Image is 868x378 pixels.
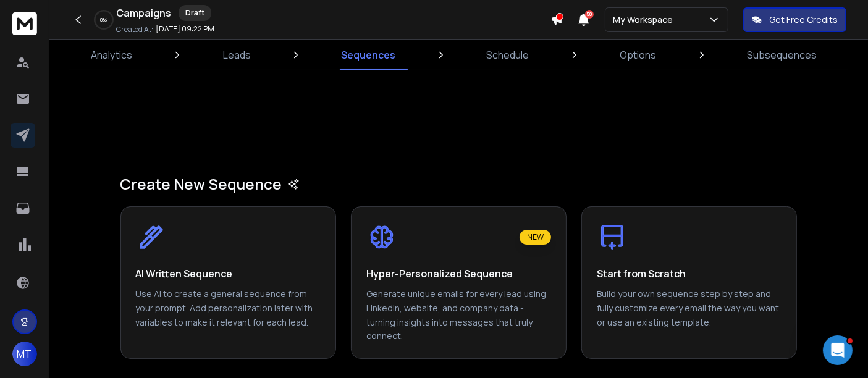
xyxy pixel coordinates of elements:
[223,48,251,62] p: Leads
[823,335,853,365] iframe: Intercom live chat
[597,287,782,343] p: Build your own sequence step by step and fully customize every email the way you want or use an e...
[136,287,321,343] p: Use AI to create a general sequence from your prompt. Add personalization later with variables to...
[12,342,37,366] button: MT
[612,40,664,70] a: Options
[91,48,132,62] p: Analytics
[366,267,513,280] h3: Hyper-Personalized Sequence
[101,16,107,23] p: 0 %
[156,24,214,34] p: [DATE] 09:22 PM
[486,48,529,62] p: Schedule
[620,48,656,62] p: Options
[116,6,171,20] h1: Campaigns
[479,40,536,70] a: Schedule
[581,206,797,359] button: Start from ScratchBuild your own sequence step by step and fully customize every email the way yo...
[120,206,336,359] button: AI Written SequenceUse AI to create a general sequence from your prompt. Add personalization late...
[351,206,567,359] button: NEWHyper-Personalized SequenceGenerate unique emails for every lead using LinkedIn, website, and ...
[743,7,846,32] button: Get Free Credits
[739,40,824,70] a: Subsequences
[747,48,817,62] p: Subsequences
[334,40,403,70] a: Sequences
[520,230,551,245] div: NEW
[179,5,211,21] div: Draft
[120,174,798,194] h1: Create New Sequence
[769,14,838,26] p: Get Free Credits
[585,10,594,19] span: 50
[116,25,153,35] p: Created At:
[83,40,140,70] a: Analytics
[342,48,396,62] p: Sequences
[136,267,233,280] h3: AI Written Sequence
[216,40,258,70] a: Leads
[613,14,678,26] p: My Workspace
[366,287,551,343] p: Generate unique emails for every lead using LinkedIn, website, and company data - turning insight...
[597,267,686,280] h3: Start from Scratch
